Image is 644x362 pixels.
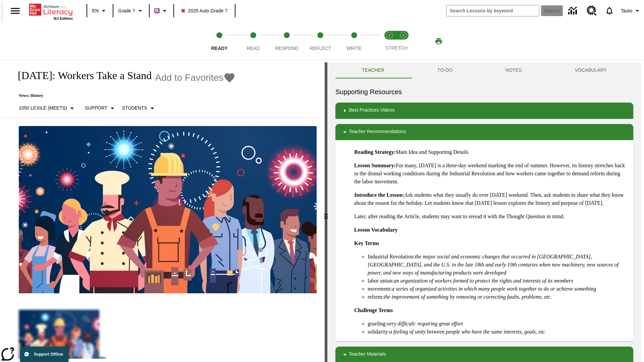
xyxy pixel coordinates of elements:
[354,149,396,155] strong: Reading Strategy:
[548,62,633,78] button: VOCABULARY
[346,46,362,51] span: Write
[349,107,394,115] p: Best Practices Videos
[155,6,159,15] span: B
[92,7,99,14] span: EN
[115,5,147,17] button: Grade: Grade 7, Select a grade
[155,72,235,83] button: Add to Favorites - Labor Day: Workers Take a Stand
[82,102,119,114] button: Scaffolds, Support
[247,46,260,51] span: Read
[446,5,539,16] input: search field
[564,2,583,20] a: Data Center
[392,286,596,292] em: a series of organized activities in which many people work together to do or achieve something
[29,2,73,20] div: Home
[354,227,397,233] strong: Lesson Vocabulary
[335,23,374,60] button: Write step 5 of 5
[233,23,272,60] button: Read step 2 of 5
[479,62,548,78] button: NOTES
[368,293,628,301] li: reform:
[354,192,404,198] strong: Introduce the Lesson:
[211,46,228,51] span: Ready
[335,86,633,97] h6: Supporting Resources
[267,23,306,60] button: Respond step 3 of 5
[335,124,633,140] div: Teacher Recommendations
[335,62,633,78] div: Instructional Panel Tabs
[122,105,147,112] p: Students
[119,102,159,114] button: Select Student
[335,103,633,119] div: Best Practices Videos
[20,347,68,362] button: Support Offline
[394,23,413,60] button: Stretch Respond step 2 of 2
[389,329,546,335] em: a feeling of unity between people who have the same interests, goals, etc.
[19,105,67,112] p: 1050 Lexile (Meets)
[583,2,601,20] a: Resource Center, Will open in new tab
[3,62,325,359] div: reading
[349,128,406,136] p: Teacher Recommendations
[368,285,628,293] li: movement:
[411,62,479,78] button: TO-DO
[152,5,171,17] button: Boost Class color is purple. Change class color
[368,253,628,277] li: Industrial Revolution:
[354,162,628,186] p: For many, [DATE] is a three-day weekend marking the end of summer. However, its history stretches...
[155,72,223,83] span: Add to Favorites
[368,328,628,336] li: solidarity:
[275,46,298,51] span: Respond
[354,191,628,207] p: Ask students what they usually do over [DATE] weekend. Then, ask students to share what they know...
[368,320,628,328] li: grueling:
[368,254,619,276] em: the major social and economic changes that occurred in [GEOGRAPHIC_DATA], [GEOGRAPHIC_DATA], and ...
[325,62,327,362] div: Press Enter or Spacebar and then press right and left arrow keys to move the slider
[394,278,574,284] em: an organization of workers formed to protect the rights and interests of its members
[327,62,641,362] div: activity
[11,93,235,98] p: News: History
[89,5,111,17] button: Language: EN, Select a language
[181,7,228,14] span: 2025 Auto Grade 7
[428,35,449,47] button: Print
[16,102,79,114] button: Select Lexile, 1050 Lexile (Meets)
[621,7,632,14] span: Tauto
[349,351,386,359] p: Teacher Materials
[388,34,390,37] text: 1
[354,163,396,168] strong: Lesson Summary:
[85,105,107,112] p: Support
[310,46,331,51] span: Reflect
[368,277,628,285] li: labor union:
[402,34,404,37] text: 2
[384,294,552,300] em: the improvement of something by removing or correcting faults, problems, etc.
[11,69,152,82] h1: [DATE]: Workers Take a Stand
[354,307,393,313] strong: Challenge Terms
[54,16,73,20] span: NJ Edition
[387,321,463,326] em: very difficult: requiring great effort
[601,2,618,19] a: Notifications
[34,352,63,357] span: Support Offline
[385,45,408,51] span: STRETCH
[335,62,411,78] button: Teacher
[200,23,239,60] button: Ready step 1 of 5
[618,5,644,17] button: Profile/Settings
[5,1,25,21] button: Open side menu
[354,213,628,221] p: Later, after reading the Article, students may want to reread it with the Thought Question in mind.
[19,126,317,294] img: A banner with a blue background shows an illustrated row of diverse men and women dressed in clot...
[301,23,340,60] button: Reflect step 4 of 5
[118,7,135,14] span: Grade 7
[354,240,379,246] strong: Key Terms
[354,148,628,156] p: Main Idea and Supporting Details
[380,23,399,60] button: Stretch Read step 1 of 2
